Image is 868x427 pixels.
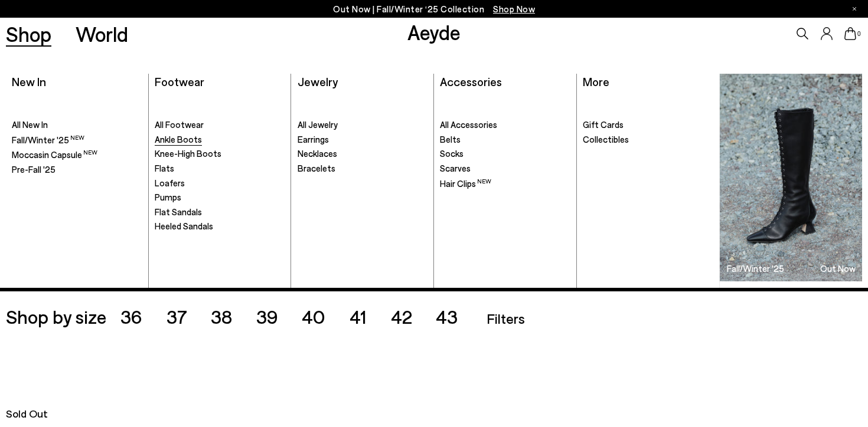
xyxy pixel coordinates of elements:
[12,164,142,176] a: Pre-Fall '25
[155,74,204,88] a: Footwear
[155,206,202,217] span: Flat Sandals
[298,134,428,146] a: Earrings
[493,4,535,14] span: Navigate to /collections/new-in
[155,221,213,231] span: Heeled Sandals
[155,119,204,130] span: All Footwear
[583,134,713,146] a: Collectibles
[256,305,278,327] span: 39
[12,119,48,130] span: All New In
[298,134,329,144] span: Earrings
[391,305,412,327] span: 42
[440,119,497,130] span: All Accessories
[6,24,51,44] a: Shop
[727,264,784,273] h3: Fall/Winter '25
[76,24,128,44] a: World
[155,119,285,131] a: All Footwear
[12,134,142,146] a: Fall/Winter '25
[155,148,221,159] span: Knee-High Boots
[333,2,535,17] p: Out Now | Fall/Winter ‘25 Collection
[155,178,185,188] span: Loafers
[844,27,856,40] a: 0
[155,192,285,203] a: Pumps
[298,148,428,160] a: Necklaces
[487,310,525,327] span: Filters
[211,305,232,327] span: 38
[155,206,285,218] a: Flat Sandals
[302,305,325,327] span: 40
[155,163,174,173] span: Flats
[155,221,285,232] a: Heeled Sandals
[155,192,181,202] span: Pumps
[298,119,428,131] a: All Jewelry
[440,148,464,159] span: Socks
[583,134,629,144] span: Collectibles
[167,305,187,327] span: 37
[155,148,285,160] a: Knee-High Boots
[583,119,713,131] a: Gift Cards
[120,305,142,327] span: 36
[440,148,570,160] a: Socks
[155,163,285,175] a: Flats
[440,134,570,146] a: Belts
[440,119,570,131] a: All Accessories
[12,74,46,88] a: New In
[350,305,367,327] span: 41
[298,163,428,175] a: Bracelets
[440,163,570,175] a: Scarves
[155,134,285,146] a: Ankle Boots
[583,74,609,88] a: More
[6,407,48,420] span: Sold Out
[407,19,461,44] a: Aeyde
[440,134,461,144] span: Belts
[155,178,285,189] a: Loafers
[856,31,862,37] span: 0
[298,163,335,173] span: Bracelets
[298,148,337,159] span: Necklaces
[720,74,862,282] a: Fall/Winter '25 Out Now
[6,307,106,326] span: Shop by size
[12,149,97,160] span: Moccasin Capsule
[155,134,202,144] span: Ankle Boots
[12,119,142,131] a: All New In
[820,264,856,273] h3: Out Now
[440,178,491,189] span: Hair Clips
[298,119,338,130] span: All Jewelry
[720,74,862,282] img: Group_1295_900x.jpg
[298,74,338,88] a: Jewelry
[583,119,624,130] span: Gift Cards
[12,164,56,175] span: Pre-Fall '25
[12,134,84,145] span: Fall/Winter '25
[440,74,502,88] a: Accessories
[436,305,458,327] span: 43
[12,149,142,161] a: Moccasin Capsule
[440,178,570,190] a: Hair Clips
[440,163,471,173] span: Scarves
